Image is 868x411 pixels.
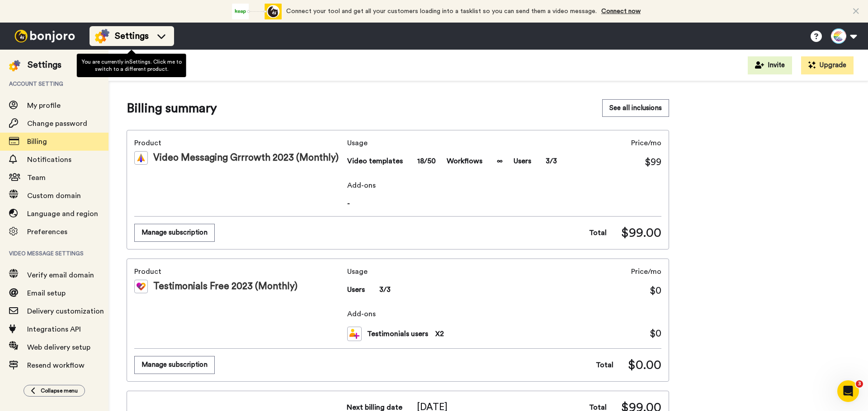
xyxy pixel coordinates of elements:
span: Integrations API [27,326,81,333]
span: Add-ons [347,180,661,191]
span: Resend workflow [27,362,85,369]
span: Workflows [447,156,482,166]
span: 3/3 [379,284,391,295]
span: X 2 [435,328,444,339]
span: Email setup [27,290,66,297]
span: Add-ons [347,309,661,319]
span: Custom domain [27,192,81,199]
iframe: Intercom live chat [837,380,859,402]
span: Product [134,266,344,277]
span: Delivery customization [27,308,104,315]
span: Team [27,174,46,181]
img: bj-logo-header-white.svg [11,30,79,42]
span: Total [589,227,607,238]
span: Total [596,360,613,370]
span: $0 [650,284,661,298]
span: Users [347,284,365,295]
span: $ 0 [650,327,661,341]
span: 3 [856,380,863,388]
img: vm-color.svg [134,151,148,165]
a: Connect now [601,8,641,14]
span: Video templates [347,156,403,166]
img: settings-colored.svg [95,29,109,43]
span: $99 [645,156,661,169]
img: tm-users.svg [347,327,362,341]
span: Web delivery setup [27,344,90,351]
button: See all inclusions [602,99,669,117]
button: Collapse menu [24,385,85,397]
span: Usage [347,138,557,148]
span: Change password [27,120,87,127]
div: animation [232,4,282,19]
button: Manage subscription [134,356,215,374]
div: Video Messaging Grrrowth 2023 (Monthly) [134,151,344,165]
span: Notifications [27,156,71,163]
span: - [347,198,661,209]
div: Testimonials Free 2023 (Monthly) [134,280,344,293]
a: See all inclusions [602,99,669,117]
span: My profile [27,102,61,109]
button: Manage subscription [134,224,215,241]
span: Usage [347,266,391,277]
span: Preferences [27,228,67,236]
span: Collapse menu [41,387,78,394]
span: $0.00 [628,356,661,374]
span: Price/mo [631,138,661,148]
span: $99.00 [621,224,661,242]
span: You are currently in Settings . Click me to switch to a different product. [81,59,181,72]
span: Language and region [27,210,98,217]
button: Invite [748,56,792,74]
span: Product [134,138,344,148]
img: tm-color.svg [134,280,148,293]
span: Verify email domain [27,272,94,279]
span: Billing summary [127,99,217,117]
span: 18/50 [417,156,436,166]
div: Settings [28,59,61,71]
span: Testimonials users [367,328,428,339]
span: Price/mo [631,266,661,277]
span: Settings [115,30,149,42]
span: ∞ [497,156,503,166]
button: Upgrade [801,56,854,74]
span: Billing [27,138,47,145]
span: Connect your tool and get all your customers loading into a tasklist so you can send them a video... [286,8,597,14]
span: 3/3 [546,156,557,166]
span: Users [514,156,531,166]
img: settings-colored.svg [9,60,20,71]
